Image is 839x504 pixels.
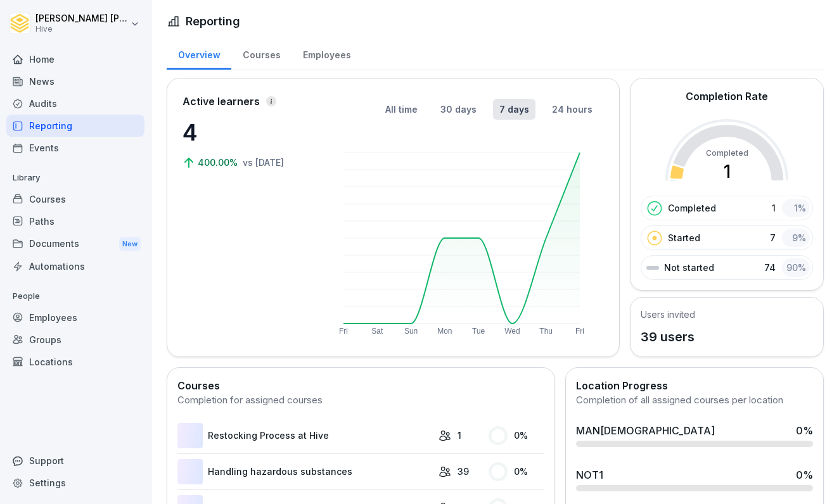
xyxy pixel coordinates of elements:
[167,37,231,70] a: Overview
[668,201,716,215] p: Completed
[641,308,695,321] h5: Users invited
[458,429,461,442] p: 1
[796,467,813,482] div: 0 %
[437,327,452,336] text: Mon
[546,99,599,120] button: 24 hours
[183,115,309,149] p: 4
[664,261,714,274] p: Not started
[576,393,813,408] div: Completion of all assigned courses per location
[6,472,144,494] a: Settings
[6,306,144,329] a: Employees
[782,229,810,247] div: 9 %
[6,168,144,188] p: Library
[458,465,469,478] p: 39
[796,423,813,438] div: 0 %
[489,426,544,445] div: 0 %
[571,462,818,496] a: NOT10%
[434,99,483,120] button: 30 days
[575,327,584,336] text: Fri
[770,231,776,244] p: 7
[6,70,144,92] a: News
[493,99,535,120] button: 7 days
[6,115,144,137] a: Reporting
[782,258,810,277] div: 90 %
[539,327,553,336] text: Thu
[6,232,144,256] div: Documents
[6,232,144,256] a: DocumentsNew
[576,467,603,482] div: NOT1
[472,327,485,336] text: Tue
[339,327,348,336] text: Fri
[576,378,813,393] h2: Location Progress
[379,99,424,120] button: All time
[6,450,144,472] div: Support
[404,327,418,336] text: Sun
[183,94,260,109] p: Active learners
[177,393,544,408] div: Completion for assigned courses
[576,423,715,438] div: MAN[DEMOGRAPHIC_DATA]
[571,418,818,452] a: MAN[DEMOGRAPHIC_DATA]0%
[177,378,544,393] h2: Courses
[231,37,291,70] a: Courses
[6,92,144,115] a: Audits
[6,188,144,210] a: Courses
[6,255,144,277] a: Automations
[6,210,144,232] a: Paths
[371,327,383,336] text: Sat
[504,327,520,336] text: Wed
[35,25,128,34] p: Hive
[6,329,144,351] a: Groups
[119,237,141,251] div: New
[489,462,544,481] div: 0 %
[291,37,362,70] a: Employees
[6,351,144,373] a: Locations
[186,13,240,30] h1: Reporting
[782,199,810,217] div: 1 %
[243,156,284,169] p: vs [DATE]
[772,201,776,215] p: 1
[35,13,128,24] p: [PERSON_NAME] [PERSON_NAME]
[764,261,776,274] p: 74
[6,48,144,70] a: Home
[6,286,144,306] p: People
[177,459,432,484] a: Handling hazardous substances
[6,137,144,159] a: Events
[198,156,240,169] p: 400.00%
[641,327,695,346] p: 39 users
[668,231,700,244] p: Started
[177,423,432,448] a: Restocking Process at Hive
[686,89,768,104] h2: Completion Rate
